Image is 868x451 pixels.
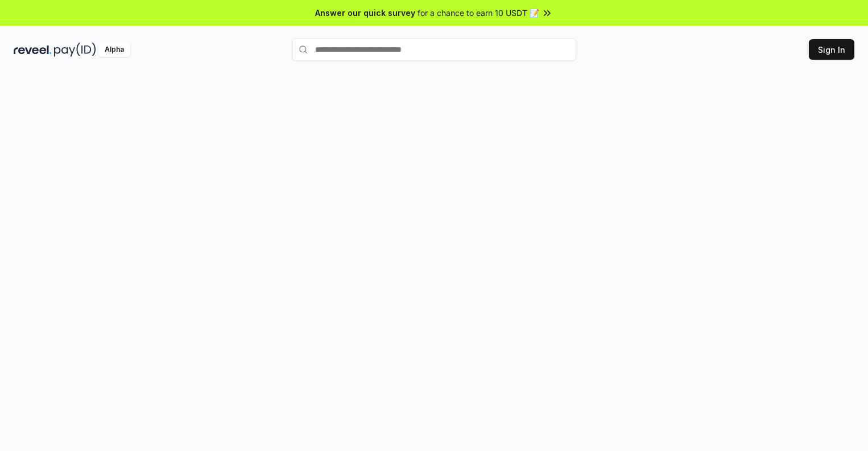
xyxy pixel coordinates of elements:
[315,7,415,19] span: Answer our quick survey
[54,43,96,57] img: pay_id
[98,43,130,57] div: Alpha
[14,43,52,57] img: reveel_dark
[418,7,539,19] span: for a chance to earn 10 USDT 📝
[809,39,854,60] button: Sign In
